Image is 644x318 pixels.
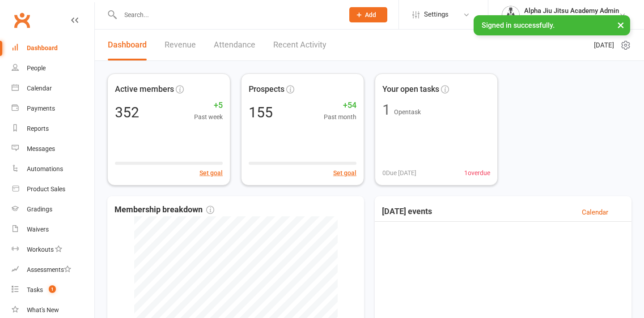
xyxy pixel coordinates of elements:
a: Waivers [12,219,94,240]
span: 1 [49,285,56,293]
a: Assessments [12,260,94,280]
div: What's New [27,306,59,314]
a: Gradings [12,199,94,219]
a: Dashboard [108,30,147,60]
a: Recent Activity [273,30,326,60]
a: Product Sales [12,179,94,199]
span: 0 Due [DATE] [382,168,416,178]
div: Workouts [27,246,54,253]
div: Alpha Jiu Jitsu Academy [524,15,619,23]
div: Tasks [27,286,43,293]
div: Product Sales [27,185,65,193]
a: Revenue [165,30,196,60]
button: × [613,15,629,34]
button: Add [349,7,387,22]
div: Reports [27,125,49,132]
div: Automations [27,165,63,172]
a: People [12,58,94,78]
span: Past week [194,112,223,122]
a: Workouts [12,240,94,260]
span: Your open tasks [382,83,439,96]
a: Messages [12,139,94,159]
a: Calendar [12,78,94,99]
div: Calendar [27,85,52,92]
a: Attendance [214,30,255,60]
span: Settings [424,4,449,25]
span: Past month [324,112,356,122]
h3: [DATE] events [382,207,432,218]
a: Dashboard [12,38,94,58]
a: Reports [12,119,94,139]
span: Membership breakdown [114,203,214,216]
button: Set goal [333,168,356,178]
span: +54 [324,99,356,112]
div: 352 [115,105,139,120]
div: Payments [27,105,55,112]
span: Prospects [249,83,284,96]
a: Automations [12,159,94,179]
input: Search... [118,9,338,21]
span: 1 overdue [464,168,490,178]
a: Clubworx [11,9,33,31]
span: Open task [394,108,421,116]
div: 155 [249,105,273,120]
span: +5 [194,99,223,112]
span: Active members [115,83,174,96]
a: Tasks 1 [12,280,94,300]
div: Messages [27,145,55,152]
span: [DATE] [594,40,614,51]
span: Signed in successfully. [482,21,555,30]
span: Add [365,11,376,18]
button: Set goal [199,168,223,178]
div: Waivers [27,226,49,233]
div: People [27,64,46,72]
img: thumb_image1751406779.png [502,6,520,24]
a: Payments [12,99,94,119]
div: 1 [382,103,390,117]
div: Gradings [27,206,52,213]
div: Assessments [27,266,71,273]
div: Alpha Jiu Jitsu Academy Admin [524,7,619,15]
a: Calendar [582,207,608,218]
div: Dashboard [27,44,58,52]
